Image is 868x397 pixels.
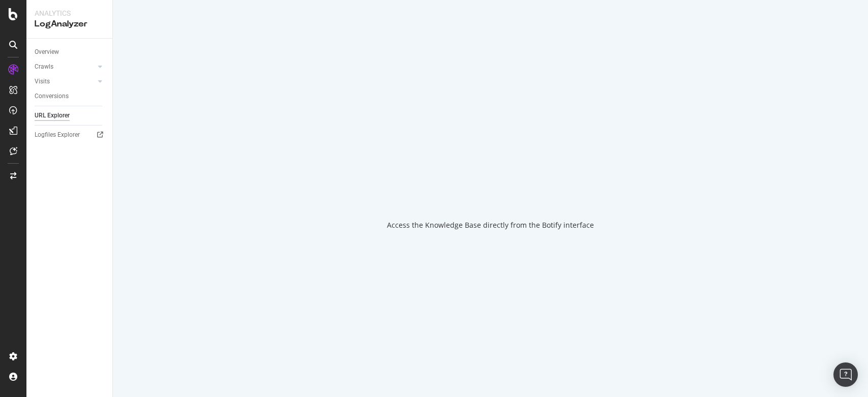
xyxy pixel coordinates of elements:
[387,220,594,230] div: Access the Knowledge Base directly from the Botify interface
[35,47,59,57] div: Overview
[35,91,69,102] div: Conversions
[35,130,80,140] div: Logfiles Explorer
[35,76,50,87] div: Visits
[35,76,95,87] a: Visits
[35,91,105,102] a: Conversions
[35,18,104,30] div: LogAnalyzer
[35,8,104,18] div: Analytics
[35,47,105,57] a: Overview
[35,130,105,140] a: Logfiles Explorer
[35,110,70,121] div: URL Explorer
[35,62,53,72] div: Crawls
[454,167,527,204] div: animation
[35,62,95,72] a: Crawls
[833,362,858,387] div: Open Intercom Messenger
[35,110,105,121] a: URL Explorer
